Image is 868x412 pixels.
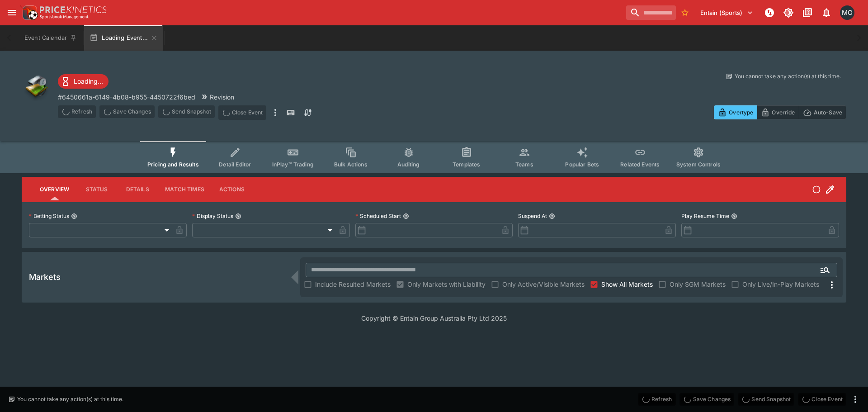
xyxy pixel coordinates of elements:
[84,25,163,51] button: Loading Event...
[772,108,795,117] p: Override
[158,179,212,200] button: Match Times
[355,212,401,220] p: Scheduled Start
[22,72,51,101] img: other.png
[818,5,835,21] button: Notifications
[117,179,158,200] button: Details
[270,105,281,120] button: more
[840,5,854,20] div: Matt Oliver
[626,5,676,20] input: search
[147,161,199,168] span: Pricing and Results
[742,279,819,289] span: Only Live/In-Play Markets
[814,108,842,117] p: Auto-Save
[40,15,89,19] img: Sportsbook Management
[695,5,759,20] button: Select Tenant
[601,279,653,289] span: Show All Markets
[826,279,837,290] svg: More
[20,4,38,22] img: PriceKinetics Logo
[403,213,409,219] button: Scheduled Start
[678,5,692,20] button: No Bookmarks
[799,5,816,21] button: Documentation
[681,212,729,220] p: Play Resume Time
[620,161,660,168] span: Related Events
[780,5,797,21] button: Toggle light/dark mode
[40,6,107,13] img: PriceKinetics
[714,105,846,119] div: Start From
[453,161,480,168] span: Templates
[315,279,391,289] span: Include Resulted Markets
[757,105,799,119] button: Override
[74,76,103,86] p: Loading...
[731,213,737,219] button: Play Resume Time
[676,161,721,168] span: System Controls
[71,213,77,219] button: Betting Status
[212,179,252,200] button: Actions
[565,161,599,168] span: Popular Bets
[76,179,117,200] button: Status
[58,92,195,102] p: Copy To Clipboard
[334,161,368,168] span: Bulk Actions
[140,141,728,173] div: Event type filters
[735,72,841,81] p: You cannot take any action(s) at this time.
[407,279,486,289] span: Only Markets with Liability
[235,213,241,219] button: Display Status
[397,161,420,168] span: Auditing
[714,105,757,119] button: Overtype
[799,105,846,119] button: Auto-Save
[761,5,778,21] button: NOT Connected to PK
[670,279,726,289] span: Only SGM Markets
[729,108,753,117] p: Overtype
[518,212,547,220] p: Suspend At
[837,3,857,23] button: Matt Oliver
[817,262,833,278] button: Open
[192,212,233,220] p: Display Status
[29,212,69,220] p: Betting Status
[29,272,61,282] h5: Markets
[515,161,533,168] span: Teams
[502,279,585,289] span: Only Active/Visible Markets
[210,92,234,102] p: Revision
[4,5,20,21] button: open drawer
[33,179,76,200] button: Overview
[19,25,82,51] button: Event Calendar
[219,161,251,168] span: Detail Editor
[850,394,861,405] button: more
[17,395,123,403] p: You cannot take any action(s) at this time.
[272,161,314,168] span: InPlay™ Trading
[549,213,555,219] button: Suspend At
